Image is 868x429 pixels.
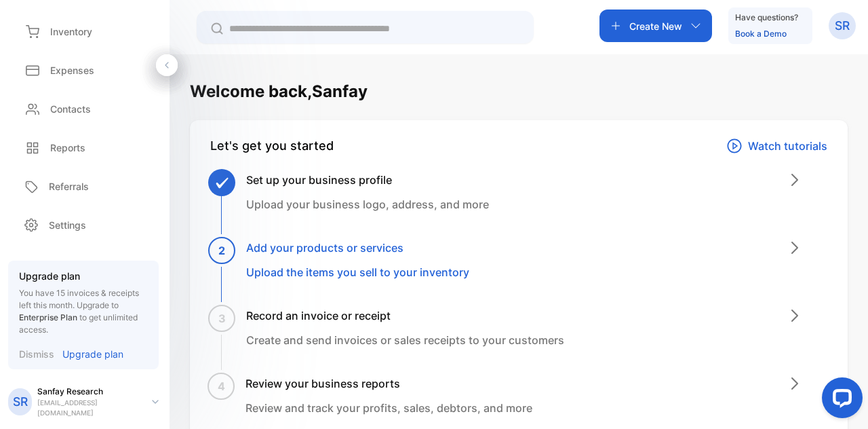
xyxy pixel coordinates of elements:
p: Referrals [49,179,89,193]
p: SR [13,393,28,411]
p: Review and track your profits, sales, debtors, and more [245,400,532,416]
a: Watch tutorials [726,136,827,155]
p: Sanfay Research [37,386,141,398]
span: 4 [218,378,225,394]
p: Watch tutorials [748,138,827,154]
p: Reports [50,141,85,155]
p: Dismiss [19,347,54,361]
h3: Set up your business profile [246,172,489,188]
span: Upgrade to to get unlimited access. [19,300,138,335]
p: Create New [629,19,682,33]
p: Create and send invoices or sales receipts to your customers [246,332,564,348]
h3: Record an invoice or receipt [246,307,564,324]
p: SR [835,17,850,35]
iframe: LiveChat chat widget [811,372,868,429]
span: Enterprise Plan [19,312,77,322]
p: Expenses [50,63,94,77]
h1: Welcome back, Sanfay [190,79,368,104]
a: Book a Demo [735,29,787,39]
span: 3 [218,310,226,327]
p: Contacts [50,102,91,116]
p: Upgrade plan [19,269,148,283]
button: SR [829,10,856,42]
button: Create New [599,10,712,42]
h3: Review your business reports [245,375,532,392]
h3: Add your products or services [246,240,469,256]
p: Upgrade plan [62,347,123,361]
p: Have questions? [735,11,798,24]
div: Let's get you started [210,136,334,155]
a: Upgrade plan [54,347,123,361]
span: 2 [218,242,225,259]
p: Upload the items you sell to your inventory [246,264,469,280]
p: Upload your business logo, address, and more [246,196,489,212]
p: You have 15 invoices & receipts left this month. [19,287,148,336]
p: Settings [49,218,86,232]
p: [EMAIL_ADDRESS][DOMAIN_NAME] [37,398,141,418]
p: Inventory [50,24,92,39]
